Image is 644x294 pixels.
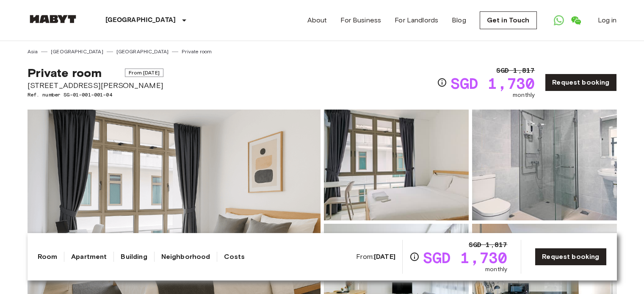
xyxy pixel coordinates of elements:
a: [GEOGRAPHIC_DATA] [116,48,169,55]
a: Blog [452,15,466,25]
b: [DATE] [374,253,395,261]
a: Open WhatsApp [550,12,567,29]
svg: Check cost overview for full price breakdown. Please note that discounts apply to new joiners onl... [409,252,420,262]
a: For Landlords [395,15,438,25]
span: monthly [485,265,507,274]
span: SGD 1,817 [469,240,507,250]
a: About [307,15,327,25]
a: Log in [598,15,617,25]
a: Get in Touch [480,11,537,29]
a: Request booking [535,248,606,266]
span: SGD 1,730 [423,250,507,265]
a: Asia [28,48,38,55]
a: Neighborhood [161,252,210,262]
span: Private room [28,66,102,80]
span: From [DATE] [125,69,163,77]
span: [STREET_ADDRESS][PERSON_NAME] [28,80,163,91]
span: monthly [513,91,535,99]
a: Costs [224,252,245,262]
svg: Check cost overview for full price breakdown. Please note that discounts apply to new joiners onl... [437,77,447,88]
span: SGD 1,817 [496,66,535,76]
img: Picture of unit SG-01-001-001-04 [472,110,617,220]
span: Ref. number SG-01-001-001-04 [28,91,163,99]
a: [GEOGRAPHIC_DATA] [51,48,103,55]
a: For Business [340,15,381,25]
a: Request booking [545,74,616,91]
img: Habyt [28,15,78,23]
img: Picture of unit SG-01-001-001-04 [324,110,469,220]
span: From: [356,252,395,261]
a: Building [121,252,147,262]
a: Apartment [71,252,107,262]
a: Open WeChat [567,12,584,29]
a: Room [38,252,58,262]
span: SGD 1,730 [451,76,535,91]
a: Private room [182,48,212,55]
p: [GEOGRAPHIC_DATA] [105,15,176,25]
